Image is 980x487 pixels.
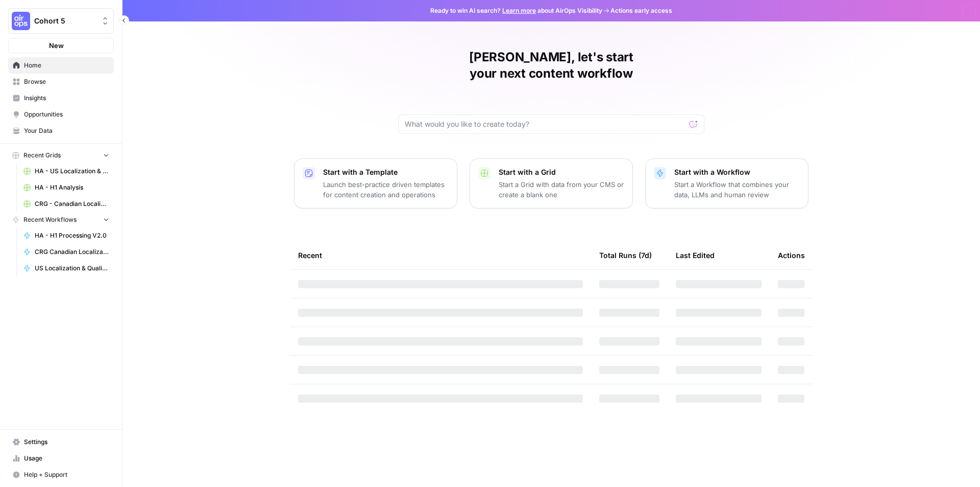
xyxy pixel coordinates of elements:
[24,61,109,70] span: Home
[19,179,114,196] a: HA - H1 Analysis
[8,450,114,467] a: Usage
[35,183,109,192] span: HA - H1 Analysis
[499,179,624,200] p: Start a Grid with data from your CMS or create a blank one
[405,119,685,129] input: What would you like to create today?
[35,167,109,176] span: HA - US Localization & Quality Check
[8,106,114,123] a: Opportunities
[35,247,109,257] span: CRG Canadian Localization & Quality Check
[645,158,808,208] button: Start with a WorkflowStart a Workflow that combines your data, LLMs and human review
[298,241,583,269] div: Recent
[19,163,114,179] a: HA - US Localization & Quality Check
[24,470,109,479] span: Help + Support
[676,241,715,269] div: Last Edited
[35,199,109,208] span: CRG - Canadian Localization & Quality Check
[19,227,114,244] a: HA - H1 Processing V2.0
[24,110,109,119] span: Opportunities
[19,260,114,276] a: US Localization & Quality Check
[12,12,30,30] img: Cohort 5 Logo
[599,241,652,269] div: Total Runs (7d)
[8,212,114,227] button: Recent Workflows
[610,6,672,15] span: Actions early access
[24,454,109,463] span: Usage
[24,77,109,86] span: Browse
[19,196,114,212] a: CRG - Canadian Localization & Quality Check
[24,437,109,447] span: Settings
[294,158,457,208] button: Start with a TemplateLaunch best-practice driven templates for content creation and operations
[398,49,704,82] h1: [PERSON_NAME], let's start your next content workflow
[19,244,114,260] a: CRG Canadian Localization & Quality Check
[24,94,109,103] span: Insights
[323,167,449,177] p: Start with a Template
[8,148,114,163] button: Recent Grids
[8,123,114,139] a: Your Data
[8,8,114,34] button: Workspace: Cohort 5
[23,215,77,224] span: Recent Workflows
[8,38,114,53] button: New
[8,434,114,450] a: Settings
[24,126,109,135] span: Your Data
[323,179,449,200] p: Launch best-practice driven templates for content creation and operations
[470,158,633,208] button: Start with a GridStart a Grid with data from your CMS or create a blank one
[430,6,602,15] span: Ready to win AI search? about AirOps Visibility
[49,40,64,51] span: New
[35,264,109,273] span: US Localization & Quality Check
[674,179,800,200] p: Start a Workflow that combines your data, LLMs and human review
[23,151,61,160] span: Recent Grids
[8,467,114,483] button: Help + Support
[35,231,109,240] span: HA - H1 Processing V2.0
[8,74,114,90] a: Browse
[8,90,114,106] a: Insights
[674,167,800,177] p: Start with a Workflow
[778,241,805,269] div: Actions
[8,57,114,74] a: Home
[502,7,536,14] a: Learn more
[34,16,96,26] span: Cohort 5
[499,167,624,177] p: Start with a Grid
